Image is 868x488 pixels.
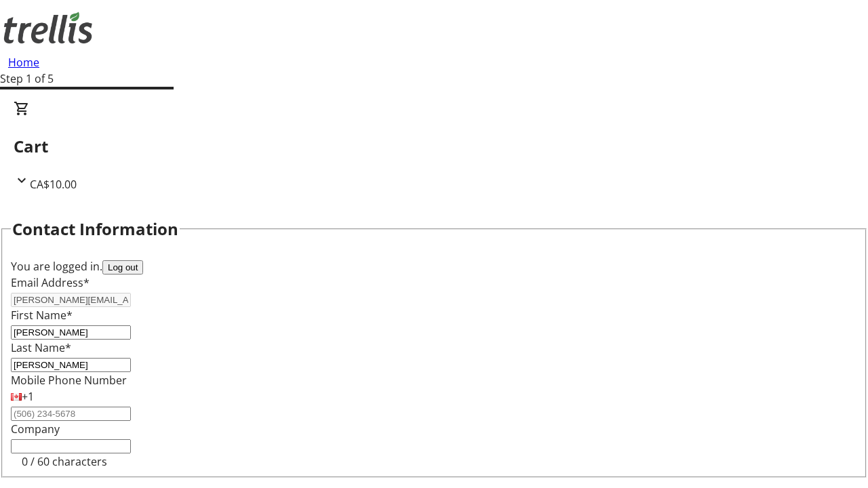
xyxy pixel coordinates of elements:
label: Email Address* [11,275,90,290]
label: Last Name* [11,340,71,355]
div: CartCA$10.00 [14,100,854,192]
button: Log out [102,260,143,274]
label: First Name* [11,308,73,323]
label: Mobile Phone Number [11,373,127,388]
span: CA$10.00 [30,177,77,192]
input: (506) 234-5678 [11,407,131,421]
h2: Contact Information [12,217,178,241]
label: Company [11,422,60,436]
div: You are logged in. [11,258,857,274]
h2: Cart [14,134,854,159]
tr-character-limit: 0 / 60 characters [22,454,107,469]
